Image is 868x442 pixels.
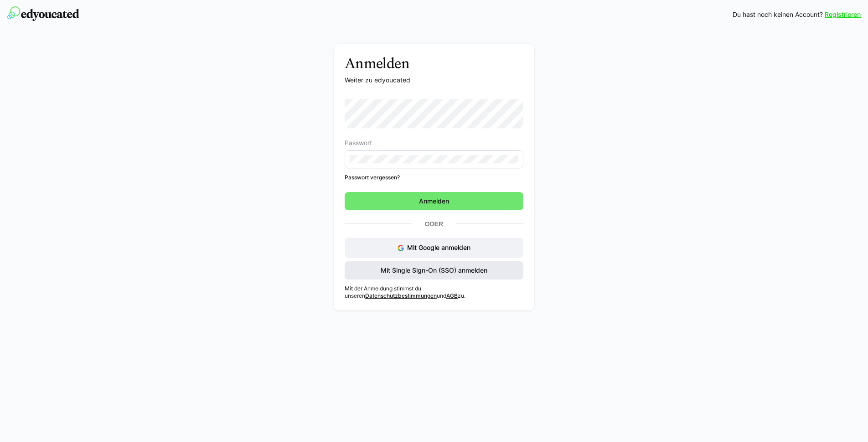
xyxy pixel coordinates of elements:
h3: Anmelden [345,55,523,72]
span: Passwort [345,139,372,147]
a: AGB [446,292,458,299]
span: Anmelden [418,197,450,206]
a: Passwort vergessen? [345,174,523,181]
button: Anmelden [345,192,523,210]
span: Mit Single Sign-On (SSO) anmelden [379,266,489,275]
img: edyoucated [7,6,79,21]
span: Mit Google anmelden [407,244,470,251]
span: Du hast noch keinen Account? [733,10,823,19]
p: Oder [412,218,456,230]
p: Weiter zu edyoucated [345,76,523,85]
button: Mit Single Sign-On (SSO) anmelden [345,261,523,279]
a: Datenschutzbestimmungen [365,292,437,299]
p: Mit der Anmeldung stimmst du unseren und zu. [345,285,523,300]
button: Mit Google anmelden [345,238,523,258]
a: Registrieren [825,10,861,19]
